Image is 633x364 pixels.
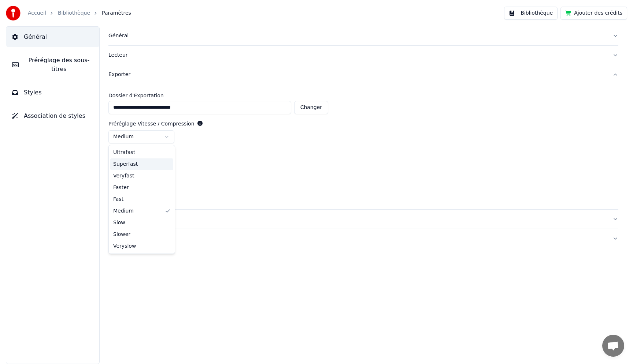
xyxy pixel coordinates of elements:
[113,196,123,203] span: fast
[113,231,130,238] span: slower
[113,172,134,180] span: veryfast
[113,184,129,191] span: faster
[113,219,125,226] span: slow
[113,243,136,250] span: veryslow
[113,161,138,168] span: superfast
[113,207,134,215] span: medium
[113,149,135,156] span: ultrafast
